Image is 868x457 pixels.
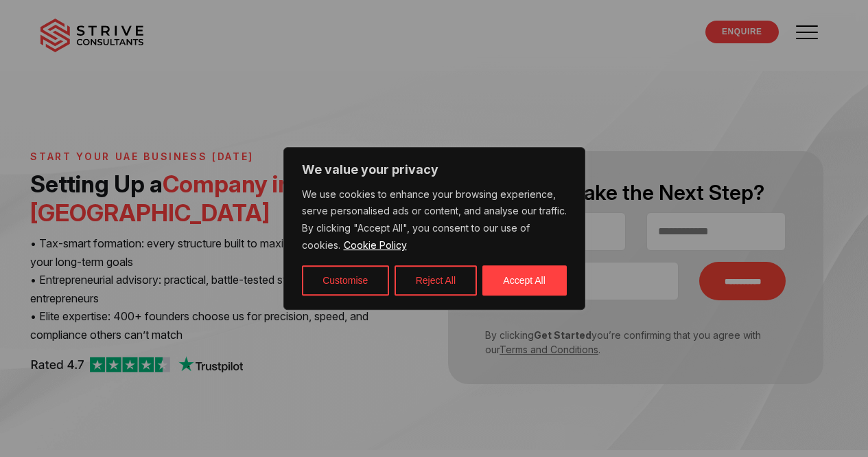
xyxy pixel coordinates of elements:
p: We value your privacy [302,161,567,178]
button: Customise [302,265,389,296]
p: We use cookies to enhance your browsing experience, serve personalised ads or content, and analys... [302,186,567,255]
button: Accept All [482,265,567,296]
div: We value your privacy [283,147,585,311]
button: Reject All [395,265,477,296]
a: Cookie Policy [343,238,408,252]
